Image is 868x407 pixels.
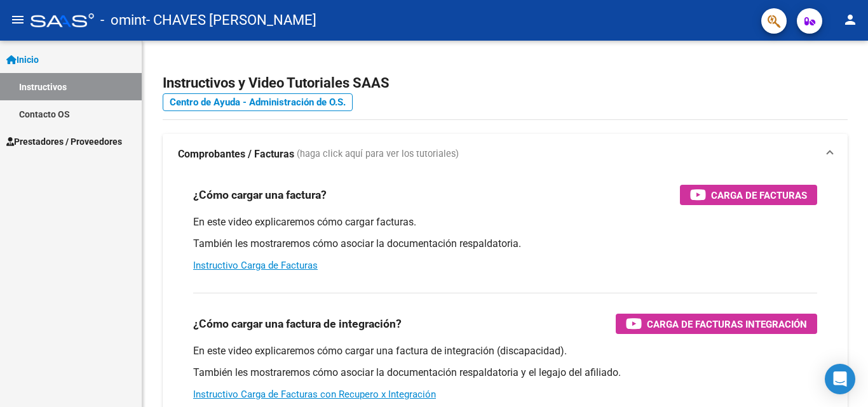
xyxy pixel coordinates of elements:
[163,71,848,95] h2: Instructivos y Video Tutoriales SAAS
[146,6,316,34] span: - CHAVES [PERSON_NAME]
[193,315,402,333] h3: ¿Cómo cargar una factura de integración?
[193,344,817,358] p: En este video explicaremos cómo cargar una factura de integración (discapacidad).
[10,12,25,27] mat-icon: menu
[297,147,459,161] span: (haga click aquí para ver los tutoriales)
[843,12,858,27] mat-icon: person
[193,237,817,251] p: También les mostraremos cómo asociar la documentación respaldatoria.
[193,366,817,380] p: También les mostraremos cómo asociar la documentación respaldatoria y el legajo del afiliado.
[163,93,353,111] a: Centro de Ayuda - Administración de O.S.
[193,186,327,204] h3: ¿Cómo cargar una factura?
[100,6,146,34] span: - omint
[616,314,817,334] button: Carga de Facturas Integración
[647,316,807,332] span: Carga de Facturas Integración
[6,53,39,67] span: Inicio
[163,134,848,175] mat-expansion-panel-header: Comprobantes / Facturas (haga click aquí para ver los tutoriales)
[6,135,122,149] span: Prestadores / Proveedores
[680,185,817,205] button: Carga de Facturas
[193,215,817,229] p: En este video explicaremos cómo cargar facturas.
[825,364,855,394] div: Open Intercom Messenger
[711,187,807,203] span: Carga de Facturas
[178,147,294,161] strong: Comprobantes / Facturas
[193,260,318,271] a: Instructivo Carga de Facturas
[193,389,436,400] a: Instructivo Carga de Facturas con Recupero x Integración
